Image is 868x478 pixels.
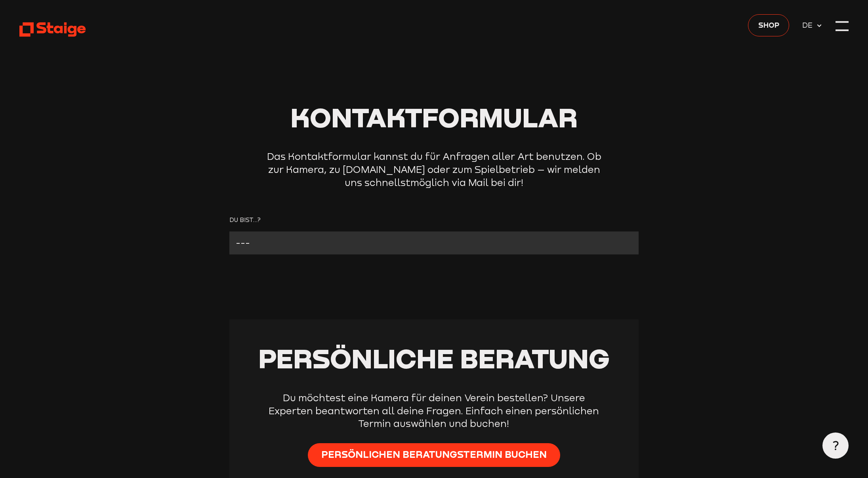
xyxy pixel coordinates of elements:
[265,391,602,431] p: Du möchtest eine Kamera für deinen Verein bestellen? Unsere Experten beantworten all deine Fragen...
[229,215,639,254] form: Contact form
[321,448,547,461] span: Persönlichen Beratungstermin buchen
[290,101,578,133] span: Kontaktformular
[758,19,779,31] span: Shop
[748,14,789,36] a: Shop
[308,443,560,467] a: Persönlichen Beratungstermin buchen
[802,20,816,31] span: DE
[266,150,603,189] p: Das Kontaktformular kannst du für Anfragen aller Art benutzen. Ob zur Kamera, zu [DOMAIN_NAME] od...
[229,215,639,225] label: Du bist...?
[258,342,609,374] span: Persönliche Beratung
